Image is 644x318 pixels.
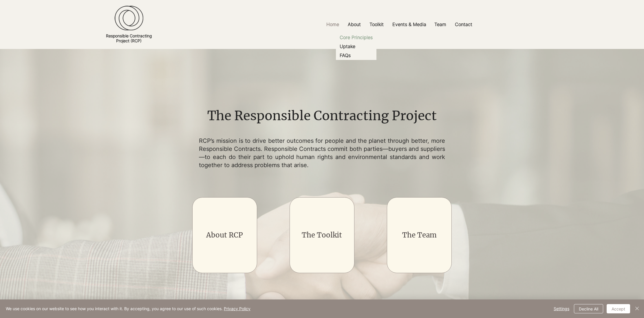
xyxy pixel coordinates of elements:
p: Home [323,18,342,31]
a: Events & Media [388,18,430,31]
button: Accept [607,304,630,313]
a: Team [430,18,451,31]
span: Settings [554,304,569,313]
p: Toolkit [367,18,387,31]
h1: The Responsible Contracting Project [177,107,466,125]
a: Uptake [336,42,376,51]
a: FAQs [336,51,376,60]
a: Toolkit [365,18,388,31]
a: About [343,18,365,31]
p: Contact [452,18,475,31]
button: Close [634,304,641,313]
p: RCP’s mission is to drive better outcomes for people and the planet through better, more Responsi... [199,137,445,169]
p: Core Principles [337,33,375,42]
p: Uptake [337,42,358,51]
span: We use cookies on our website to see how you interact with it. By accepting, you agree to our use... [6,306,250,311]
a: Contact [451,18,477,31]
a: About RCP [206,231,243,240]
img: Close [634,305,641,312]
button: Decline All [574,304,603,313]
p: Team [431,18,449,31]
a: The Toolkit [302,231,342,240]
p: About [345,18,364,31]
a: Home [322,18,343,31]
nav: Site [253,18,546,31]
a: The Team [402,231,437,240]
p: FAQs [337,51,353,60]
a: Responsible ContractingProject (RCP) [106,33,152,43]
a: Privacy Policy [224,306,250,311]
a: Core Principles [336,33,376,42]
p: Events & Media [389,18,429,31]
